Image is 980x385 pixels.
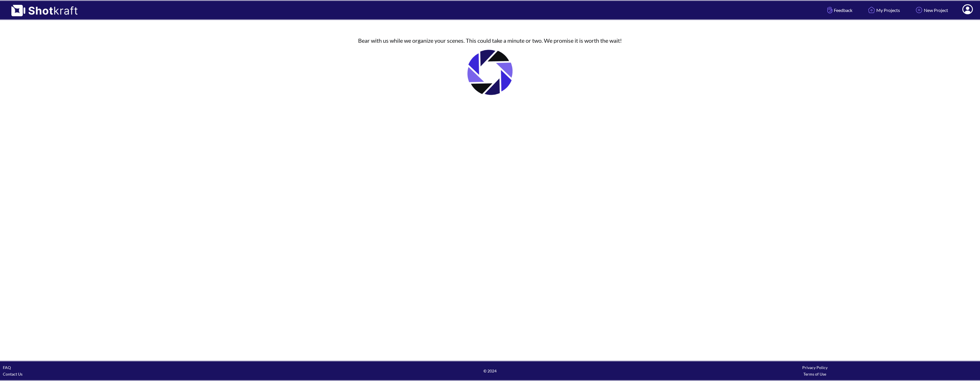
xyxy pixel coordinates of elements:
a: FAQ [3,365,11,370]
a: My Projects [862,3,904,18]
div: Terms of Use [652,371,977,377]
img: Home Icon [867,5,876,15]
img: Hand Icon [826,5,834,15]
div: Privacy Policy [652,364,977,371]
span: Feedback [826,7,852,13]
a: Contact Us [3,372,23,376]
span: © 2024 [328,368,652,374]
img: Loading.. [462,44,518,101]
a: New Project [910,3,952,18]
img: Add Icon [914,5,924,15]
